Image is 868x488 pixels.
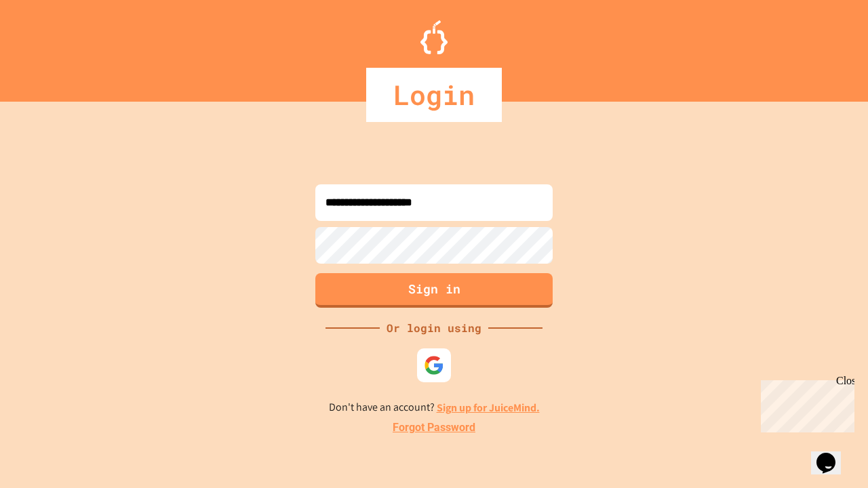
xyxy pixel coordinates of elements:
p: Don't have an account? [329,399,540,416]
iframe: chat widget [755,375,854,432]
iframe: chat widget [811,434,854,474]
img: Logo.svg [420,20,448,54]
a: Forgot Password [393,420,475,436]
img: google-icon.svg [424,355,444,375]
div: Chat with us now!Close [5,5,94,86]
button: Sign in [315,273,553,308]
div: Or login using [380,320,488,336]
div: Login [366,68,502,122]
a: Sign up for JuiceMind. [437,401,540,415]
